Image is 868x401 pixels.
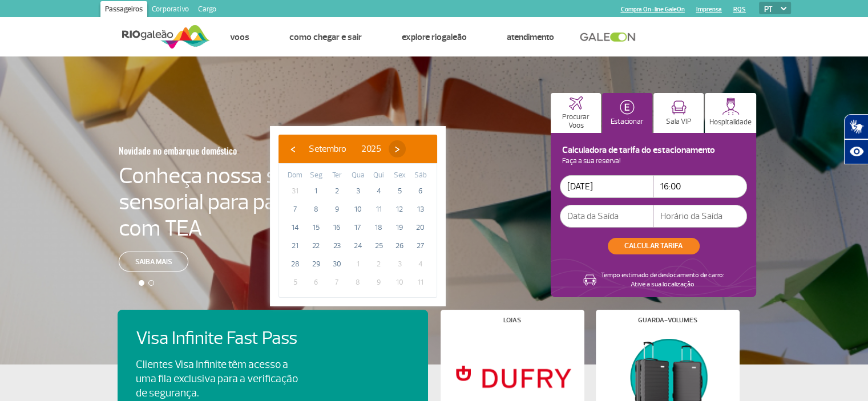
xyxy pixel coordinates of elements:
[411,237,430,255] span: 27
[193,1,221,19] a: Cargo
[653,175,747,198] input: Horário da Entrada
[370,218,388,237] span: 18
[309,143,346,155] span: Setembro
[286,273,304,291] span: 5
[286,237,304,255] span: 21
[349,200,367,218] span: 10
[284,140,301,157] button: ‹
[666,118,692,126] p: Sala VIP
[560,147,747,153] h4: Calculadora de tarifa do estacionamento
[307,273,325,291] span: 6
[326,169,348,182] th: weekday
[289,31,362,43] a: Como chegar e sair
[411,218,430,237] span: 20
[390,237,409,255] span: 26
[370,182,388,200] span: 4
[361,143,381,155] span: 2025
[402,31,467,43] a: Explore RIOgaleão
[620,100,635,115] img: carParkingHomeActive.svg
[349,237,367,255] span: 24
[285,169,306,182] th: weekday
[556,113,595,130] p: Procurar Voos
[328,182,346,200] span: 2
[328,237,346,255] span: 23
[136,358,298,400] p: Clientes Visa Infinite têm acesso a uma fila exclusiva para a verificação de segurança.
[284,141,406,153] bs-datepicker-navigation-view: ​ ​ ​
[286,218,304,237] span: 14
[119,139,309,163] h3: Novidade no embarque doméstico
[307,182,325,200] span: 1
[328,273,346,291] span: 7
[119,163,365,241] h4: Conheça nossa sala sensorial para passageiros com TEA
[301,140,354,157] button: Setembro
[136,328,317,349] h4: Visa Infinite Fast Pass
[119,252,188,272] a: Saiba mais
[307,237,325,255] span: 22
[507,31,554,43] a: Atendimento
[368,169,389,182] th: weekday
[307,255,325,273] span: 29
[286,255,304,273] span: 28
[611,118,644,126] p: Estacionar
[601,271,724,289] p: Tempo estimado de deslocamento de carro: Ative a sua localização
[844,114,868,139] button: Abrir tradutor de língua de sinais.
[390,273,409,291] span: 10
[560,205,653,228] input: Data da Saída
[390,218,409,237] span: 19
[100,1,147,19] a: Passageiros
[844,114,868,164] div: Plugin de acessibilidade da Hand Talk.
[270,126,446,306] bs-datepicker-container: calendar
[354,140,389,157] button: 2025
[349,273,367,291] span: 8
[411,182,430,200] span: 6
[349,218,367,237] span: 17
[560,158,747,164] p: Faça a sua reserva!
[390,182,409,200] span: 5
[370,200,388,218] span: 11
[733,6,746,13] a: RQS
[286,182,304,200] span: 31
[653,205,747,228] input: Horário da Saída
[560,175,653,198] input: Data de Entrada
[411,200,430,218] span: 13
[551,93,601,133] button: Procurar Voos
[230,31,249,43] a: Voos
[390,255,409,273] span: 3
[705,93,756,133] button: Hospitalidade
[306,169,327,182] th: weekday
[844,139,868,164] button: Abrir recursos assistivos.
[136,328,410,400] a: Visa Infinite Fast PassClientes Visa Infinite têm acesso a uma fila exclusiva para a verificação ...
[389,140,406,157] button: ›
[328,200,346,218] span: 9
[390,200,409,218] span: 12
[370,273,388,291] span: 9
[638,317,697,323] h4: Guarda-volumes
[328,255,346,273] span: 30
[147,1,193,19] a: Corporativo
[621,6,685,13] a: Compra On-line GaleOn
[349,255,367,273] span: 1
[349,182,367,200] span: 3
[653,93,704,133] button: Sala VIP
[722,98,740,115] img: hospitality.svg
[411,273,430,291] span: 11
[328,218,346,237] span: 16
[348,169,369,182] th: weekday
[696,6,722,13] a: Imprensa
[307,218,325,237] span: 15
[569,96,583,110] img: airplaneHome.svg
[671,100,687,115] img: vipRoom.svg
[410,169,431,182] th: weekday
[602,93,652,133] button: Estacionar
[608,238,700,254] button: CALCULAR TARIFA
[411,255,430,273] span: 4
[389,169,410,182] th: weekday
[307,200,325,218] span: 8
[370,255,388,273] span: 2
[709,118,752,127] p: Hospitalidade
[503,317,521,323] h4: Lojas
[370,237,388,255] span: 25
[286,200,304,218] span: 7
